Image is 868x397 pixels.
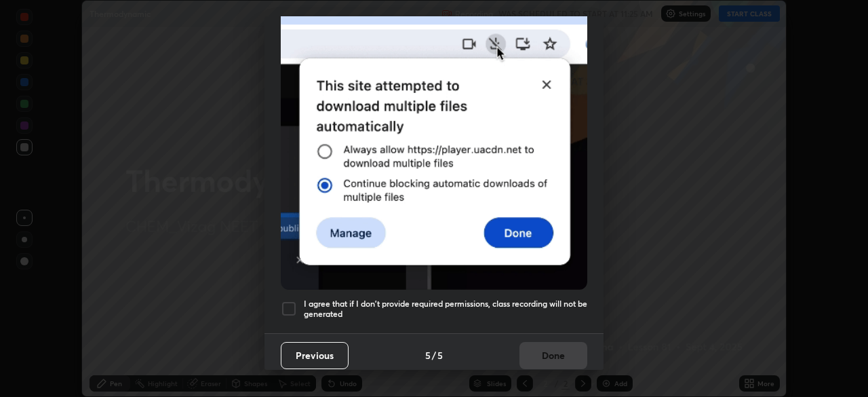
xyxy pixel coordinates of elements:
h5: I agree that if I don't provide required permissions, class recording will not be generated [304,299,587,320]
button: Previous [281,342,349,369]
h4: 5 [425,348,431,362]
h4: / [432,348,436,362]
h4: 5 [437,348,443,362]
